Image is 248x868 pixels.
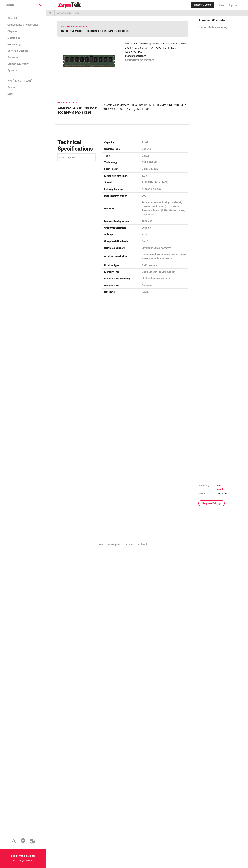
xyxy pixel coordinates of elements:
[7,36,20,39] span: Electronics
[7,30,17,33] span: Displays
[126,543,138,547] li: Specs
[67,25,87,28] span: DVM21R2T4/32G
[140,238,188,245] td: RoHS
[7,62,29,65] span: Storage & Memory
[140,186,188,192] td: CL15 (15-15-15)
[57,153,96,161] input: Search Specs...
[61,29,129,33] span: 32GB PC4-2133P-R15 DDR4 ECC RDIMM DR X8 CL15
[102,172,140,179] td: Module Height (inch)
[7,23,38,26] span: Components & Accessories
[102,275,140,282] td: Manufacturer Warranty
[140,269,188,275] td: DDR4 SDRAM - DIMM 288-pin
[198,500,225,506] a: Request Pricing
[102,159,140,166] td: Technology
[7,49,28,52] span: Service & Support
[57,2,81,9] img: logo
[217,484,224,491] span: Out of stock
[140,166,188,172] td: DIMM 288-pin
[102,269,140,275] td: Memory Type
[140,172,188,179] td: 1.23
[108,543,126,547] li: Description
[125,42,188,54] article: Dataram Value Memory - DDR4 - module - 32 GB - DIMM 288-pin - 2133 MHz / PC4-17000 - CL15 - 1.2 V...
[102,231,140,238] td: Voltage
[198,25,229,30] p: Limited lifetime warranty
[102,179,140,186] td: Speed
[140,146,188,152] td: Generic
[140,282,188,288] td: Dataram
[140,251,188,262] td: Dataram Value Memory - DDR4 - 32 GB - DIMM 288-pin - registered
[140,289,188,295] td: [DATE]
[140,199,188,218] td: Temperature monitoring, dual rank, On-Die Termination (ODT), Serial Presence Detect (SPD), sixtee...
[57,139,98,152] h3: Technical Specifications
[102,262,140,268] td: Product Type
[102,282,140,288] td: manufacturer
[140,152,188,159] td: DRAM
[140,262,188,268] td: RAM memory
[61,25,87,28] h6: mpn:
[55,10,79,16] p: Bookmark this page
[191,2,214,8] a: Request a Quote
[140,159,188,166] td: DDR4 SDRAM
[7,69,17,72] span: Systems
[140,231,188,238] td: 1.2 V
[198,483,217,492] td: Inventory
[7,17,17,20] span: Shop All
[102,245,140,251] td: Service & Support
[7,56,18,59] span: Software
[125,58,188,63] p: Limited lifetime warranty
[140,225,188,231] td: 2048 x 4
[7,86,17,89] span: Support
[102,146,140,152] td: Upgrade Type
[198,492,217,495] td: MSRP
[102,193,140,199] td: Data Integrity Check
[12,859,34,862] a: [PHONE_NUMBER]
[57,105,98,115] h4: 32GB PC4-2133P-R15 DDR4 ECC RDIMM DR X8 CL15
[102,186,140,192] td: Latency Timings
[60,39,118,83] img: DVM21R2T4/32G -- 32GB PC4-2133P-R15 DDR4 ECC RDIMM DR X8 CL15
[102,103,188,111] article: Dataram Value Memory - DDR4 - module - 32 GB - DIMM 288-pin - 2133 MHz / PC4-17000 - CL15 - 1.2 V...
[140,179,188,186] td: 2133 MHz (PC4-17000)
[140,139,188,146] td: 32 GB
[7,92,13,95] span: Blog
[11,854,35,857] strong: Speak with an Expert
[138,543,152,547] li: Related
[7,43,21,46] span: Networking
[102,251,140,262] td: Product Description
[140,193,188,199] td: ECC
[140,275,188,282] td: Limited lifetime warranty
[140,218,188,224] td: 4096 x 72
[198,18,229,24] h4: Standard Warranty
[102,139,140,146] td: Capacity
[102,238,140,245] td: Compliant Standards
[57,101,98,104] h6: DVM21R2T4/32G
[102,225,140,231] td: Chips Organization
[102,166,140,172] td: Form Factor
[217,1,226,10] a: Cart
[7,79,32,82] span: Why [PERSON_NAME]
[125,54,188,58] p: Standard Warranty
[102,218,140,224] td: Module Configuration
[99,543,108,547] li: Top
[226,1,237,10] a: Sign In
[21,838,26,844] img: 30 Day Return Policy
[217,492,229,495] td: $120.00
[140,245,188,251] td: Limited lifetime warranty
[102,199,140,218] td: Features
[102,289,140,295] td: last_sync
[219,4,224,7] span: Cart
[102,152,140,159] td: Type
